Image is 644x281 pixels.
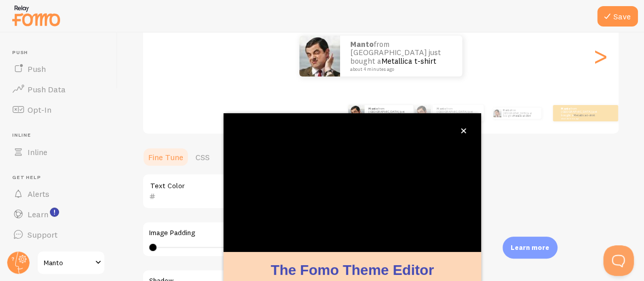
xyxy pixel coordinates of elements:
[50,208,59,217] svg: <p>Watch New Feature Tutorials!</p>
[594,19,606,93] div: Next slide
[37,250,105,275] a: Manto
[27,229,58,240] span: Support
[142,147,189,167] a: Fine Tune
[350,40,452,72] p: from [GEOGRAPHIC_DATA] just bought a
[299,36,340,76] img: Fomo
[381,56,436,66] a: Metallica t-shirt
[12,174,111,181] span: Get Help
[6,59,111,79] a: Push
[561,117,601,119] small: about 4 minutes ago
[511,243,549,252] p: Learn more
[12,49,111,56] span: Push
[27,64,46,74] span: Push
[27,209,48,219] span: Learn
[603,245,634,276] iframe: Help Scout Beacon - Open
[502,237,557,259] div: Learn more
[369,107,378,111] strong: Manto
[6,224,111,245] a: Support
[12,132,111,139] span: Inline
[437,107,446,111] strong: Manto
[561,107,570,111] strong: Manto
[44,257,92,269] span: Manto
[236,260,469,280] h1: The Fomo Theme Editor
[513,114,530,117] a: Metallica t-shirt
[27,105,51,115] span: Opt-In
[493,109,501,117] img: Fomo
[189,147,216,167] a: CSS
[6,184,111,204] a: Alerts
[503,109,511,112] strong: Manto
[348,105,365,121] img: Fomo
[6,204,111,224] a: Learn
[573,113,595,117] a: Metallica t-shirt
[414,105,431,121] img: Fomo
[27,147,47,157] span: Inline
[458,125,469,136] button: close,
[6,79,111,99] a: Push Data
[27,189,49,199] span: Alerts
[503,108,537,119] p: from [GEOGRAPHIC_DATA] just bought a
[6,99,111,120] a: Opt-In
[350,67,449,72] small: about 4 minutes ago
[437,107,480,119] p: from [GEOGRAPHIC_DATA] just bought a
[6,142,111,162] a: Inline
[350,39,374,49] strong: Manto
[561,107,602,119] p: from [GEOGRAPHIC_DATA] just bought a
[11,3,62,29] img: fomo-relay-logo-orange.svg
[27,84,66,94] span: Push Data
[149,228,440,238] label: Image Padding
[369,107,409,119] p: from [GEOGRAPHIC_DATA] just bought a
